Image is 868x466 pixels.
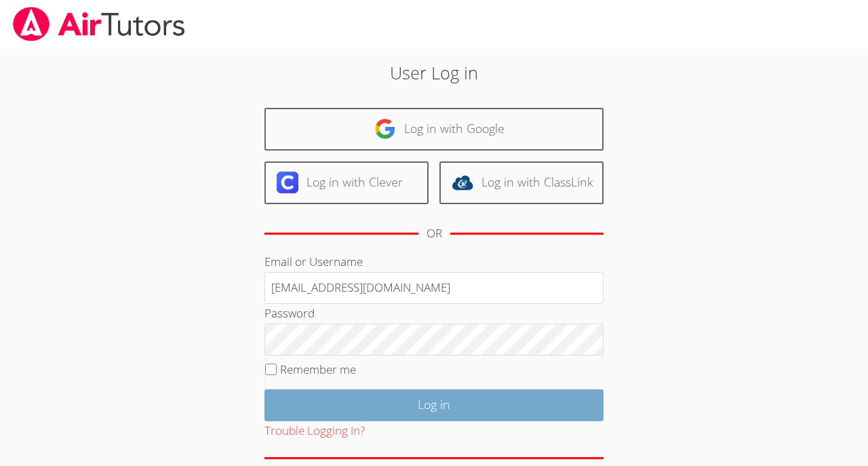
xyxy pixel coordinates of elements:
img: google-logo-50288ca7cdecda66e5e0955fdab243c47b7ad437acaf1139b6f446037453330a.svg [374,118,396,140]
img: clever-logo-6eab21bc6e7a338710f1a6ff85c0baf02591cd810cc4098c63d3a4b26e2feb20.svg [277,172,298,193]
label: Remember me [280,362,356,377]
a: Log in with Clever [264,161,429,204]
div: OR [427,224,442,244]
button: Trouble Logging In? [264,421,365,441]
input: Log in [264,389,604,421]
h2: User Log in [199,60,668,85]
img: airtutors_banner-c4298cdbf04f3fff15de1276eac7730deb9818008684d7c2e4769d2f7ddbe033.png [12,7,186,41]
img: classlink-logo-d6bb404cc1216ec64c9a2012d9dc4662098be43eaf13dc465df04b49fa7ab582.svg [452,172,473,193]
label: Password [264,305,315,321]
a: Log in with Google [264,108,604,151]
label: Email or Username [264,254,363,269]
a: Log in with ClassLink [439,161,604,204]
